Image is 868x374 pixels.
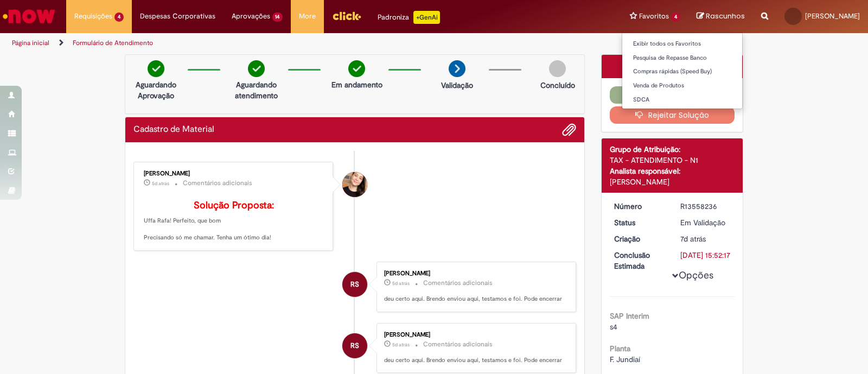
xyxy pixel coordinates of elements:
[610,144,735,155] div: Grupo de Atribuição:
[148,60,164,77] img: check-circle-green.png
[152,180,169,187] time: 25/09/2025 09:29:59
[350,271,359,297] span: RS
[144,200,324,242] p: Uffa Rafa! Perfeito, que bom Precisando só me chamar. Tenha um ótimo dia!
[610,322,617,332] span: s4
[413,11,440,24] p: +GenAi
[348,60,365,77] img: check-circle-green.png
[562,123,576,137] button: Adicionar anexos
[299,11,316,22] span: More
[378,11,440,24] div: Padroniza
[606,233,673,244] dt: Criação
[622,66,742,78] a: Compras rápidas (Speed Buy)
[152,180,169,187] span: 5d atrás
[610,311,649,321] b: SAP Interim
[423,278,493,288] small: Comentários adicionais
[549,60,566,77] img: img-circle-grey.png
[610,354,640,364] span: F. Jundiaí
[12,39,49,47] a: Página inicial
[332,8,361,24] img: click_logo_yellow_360x200.png
[671,12,680,22] span: 4
[392,341,410,348] time: 25/09/2025 08:58:30
[622,94,742,106] a: SDCA
[622,33,743,109] ul: Favoritos
[384,295,565,303] p: deu certo aqui. Brendo enviou aqui, testamos e foi. Pode encerrar
[8,33,571,53] ul: Trilhas de página
[342,172,367,197] div: Sabrina De Vasconcelos
[449,60,465,77] img: arrow-next.png
[622,52,742,64] a: Pesquisa de Repasse Banco
[610,86,735,104] button: Aceitar solução
[540,80,575,91] p: Concluído
[610,166,735,176] div: Analista responsável:
[441,80,473,91] p: Validação
[610,176,735,187] div: [PERSON_NAME]
[272,12,283,22] span: 14
[610,344,630,353] b: Planta
[133,125,214,135] h2: Cadastro de Material Histórico de tíquete
[392,341,410,348] span: 5d atrás
[392,280,410,287] span: 5d atrás
[350,333,359,359] span: RS
[342,333,367,358] div: Rafael Braiani Santos
[183,179,252,188] small: Comentários adicionais
[697,11,745,22] a: Rascunhos
[680,217,731,228] div: Em Validação
[680,250,731,261] div: [DATE] 15:52:17
[805,11,860,21] span: [PERSON_NAME]
[130,79,182,101] p: Aguardando Aprovação
[194,199,274,212] b: Solução Proposta:
[622,38,742,50] a: Exibir todos os Favoritos
[610,155,735,166] div: TAX - ATENDIMENTO - N1
[230,79,283,101] p: Aguardando atendimento
[384,356,565,365] p: deu certo aqui. Brendo enviou aqui, testamos e foi. Pode encerrar
[639,11,669,22] span: Favoritos
[1,5,57,27] img: ServiceNow
[73,39,153,47] a: Formulário de Atendimento
[140,11,215,22] span: Despesas Corporativas
[144,170,324,177] div: [PERSON_NAME]
[610,106,735,124] button: Rejeitar Solução
[706,11,745,21] span: Rascunhos
[602,55,743,78] div: Solução Proposta
[384,270,565,277] div: [PERSON_NAME]
[114,12,124,22] span: 4
[423,340,493,349] small: Comentários adicionais
[392,280,410,287] time: 25/09/2025 08:58:30
[342,272,367,297] div: Rafael Braiani Santos
[74,11,112,22] span: Requisições
[680,233,731,244] div: 23/09/2025 10:45:00
[680,234,706,244] time: 23/09/2025 10:45:00
[606,201,673,212] dt: Número
[606,217,673,228] dt: Status
[680,234,706,244] span: 7d atrás
[606,250,673,271] dt: Conclusão Estimada
[248,60,265,77] img: check-circle-green.png
[622,80,742,92] a: Venda de Produtos
[384,332,565,338] div: [PERSON_NAME]
[232,11,270,22] span: Aprovações
[680,201,731,212] div: R13558236
[331,79,382,90] p: Em andamento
